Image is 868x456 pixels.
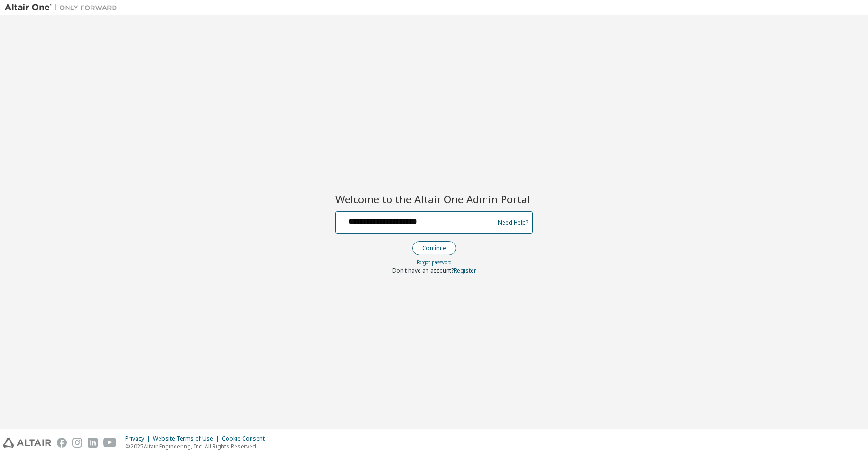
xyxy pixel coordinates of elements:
a: Need Help? [498,222,528,223]
img: facebook.svg [57,438,67,448]
img: youtube.svg [103,438,117,448]
a: Register [454,266,476,274]
div: Cookie Consent [222,435,270,442]
img: instagram.svg [72,438,82,448]
img: Altair One [5,3,122,12]
button: Continue [412,241,456,255]
h2: Welcome to the Altair One Admin Portal [335,192,533,205]
span: Don't have an account? [392,266,454,274]
div: Privacy [125,435,153,442]
a: Forgot password [417,259,452,266]
img: altair_logo.svg [3,438,51,448]
div: Website Terms of Use [153,435,222,442]
img: linkedin.svg [88,438,98,448]
p: © 2025 Altair Engineering, Inc. All Rights Reserved. [125,442,270,450]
